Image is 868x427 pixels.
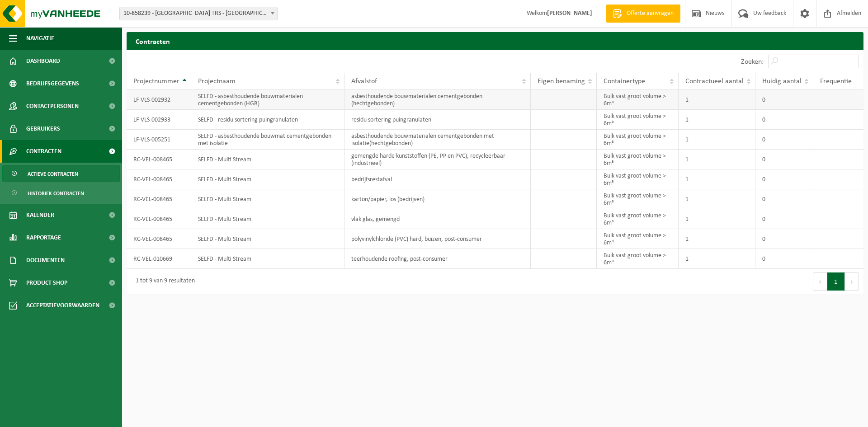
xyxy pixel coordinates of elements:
[755,169,813,189] td: 0
[827,272,845,291] button: 1
[813,272,827,291] button: Previous
[127,229,191,249] td: RC-VEL-008465
[679,110,755,130] td: 1
[26,249,65,272] span: Documenten
[597,209,679,229] td: Bulk vast groot volume > 6m³
[755,229,813,249] td: 0
[127,32,863,50] h2: Contracten
[741,58,764,66] label: Zoeken:
[26,294,99,317] span: Acceptatievoorwaarden
[538,78,585,85] span: Eigen benaming
[127,110,191,130] td: LF-VLS-002933
[344,229,531,249] td: polyvinylchloride (PVC) hard, buizen, post-consumer
[2,184,120,202] a: Historiek contracten
[127,249,191,269] td: RC-VEL-010669
[127,209,191,229] td: RC-VEL-008465
[127,90,191,110] td: LF-VLS-002932
[685,78,744,85] span: Contractueel aantal
[191,130,344,150] td: SELFD - asbesthoudende bouwmat cementgebonden met isolatie
[119,7,278,20] span: 10-858239 - CASTELEYN TRS - MEULEBEKE
[344,189,531,209] td: karton/papier, los (bedrijven)
[344,169,531,189] td: bedrijfsrestafval
[755,150,813,169] td: 0
[344,249,531,269] td: teerhoudende roofing, post-consumer
[679,189,755,209] td: 1
[679,229,755,249] td: 1
[198,78,236,85] span: Projectnaam
[344,150,531,169] td: gemengde harde kunststoffen (PE, PP en PVC), recycleerbaar (industrieel)
[755,189,813,209] td: 0
[624,9,676,18] span: Offerte aanvragen
[606,5,680,23] a: Offerte aanvragen
[26,50,60,72] span: Dashboard
[127,150,191,169] td: RC-VEL-008465
[2,165,120,182] a: Actieve contracten
[191,249,344,269] td: SELFD - Multi Stream
[679,90,755,110] td: 1
[547,10,592,17] strong: [PERSON_NAME]
[597,110,679,130] td: Bulk vast groot volume > 6m³
[755,249,813,269] td: 0
[133,78,179,85] span: Projectnummer
[597,189,679,209] td: Bulk vast groot volume > 6m³
[597,150,679,169] td: Bulk vast groot volume > 6m³
[344,209,531,229] td: vlak glas, gemengd
[26,27,54,50] span: Navigatie
[679,249,755,269] td: 1
[351,78,377,85] span: Afvalstof
[679,169,755,189] td: 1
[191,229,344,249] td: SELFD - Multi Stream
[755,130,813,150] td: 0
[679,209,755,229] td: 1
[26,72,79,95] span: Bedrijfsgegevens
[755,90,813,110] td: 0
[755,110,813,130] td: 0
[191,209,344,229] td: SELFD - Multi Stream
[127,189,191,209] td: RC-VEL-008465
[604,78,645,85] span: Containertype
[191,110,344,130] td: SELFD - residu sortering puingranulaten
[597,249,679,269] td: Bulk vast groot volume > 6m³
[120,7,277,20] span: 10-858239 - CASTELEYN TRS - MEULEBEKE
[127,130,191,150] td: LF-VLS-005251
[26,226,61,249] span: Rapportage
[845,272,859,291] button: Next
[679,150,755,169] td: 1
[26,117,60,140] span: Gebruikers
[755,209,813,229] td: 0
[191,169,344,189] td: SELFD - Multi Stream
[679,130,755,150] td: 1
[191,150,344,169] td: SELFD - Multi Stream
[28,185,84,202] span: Historiek contracten
[820,78,852,85] span: Frequentie
[597,130,679,150] td: Bulk vast groot volume > 6m³
[28,165,78,183] span: Actieve contracten
[597,229,679,249] td: Bulk vast groot volume > 6m³
[131,273,195,290] div: 1 tot 9 van 9 resultaten
[344,130,531,150] td: asbesthoudende bouwmaterialen cementgebonden met isolatie(hechtgebonden)
[26,272,67,294] span: Product Shop
[26,140,61,163] span: Contracten
[26,204,54,226] span: Kalender
[344,110,531,130] td: residu sortering puingranulaten
[597,90,679,110] td: Bulk vast groot volume > 6m³
[762,78,802,85] span: Huidig aantal
[127,169,191,189] td: RC-VEL-008465
[191,90,344,110] td: SELFD - asbesthoudende bouwmaterialen cementgebonden (HGB)
[597,169,679,189] td: Bulk vast groot volume > 6m³
[344,90,531,110] td: asbesthoudende bouwmaterialen cementgebonden (hechtgebonden)
[26,95,79,117] span: Contactpersonen
[191,189,344,209] td: SELFD - Multi Stream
